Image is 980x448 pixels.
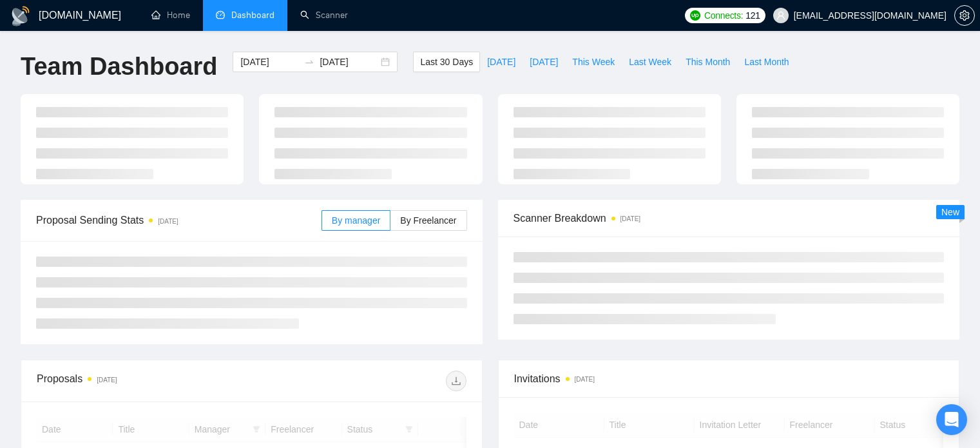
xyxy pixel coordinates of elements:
button: [DATE] [523,52,565,72]
span: [DATE] [487,55,515,69]
button: This Month [678,52,737,72]
button: setting [954,5,975,26]
div: Open Intercom Messenger [936,404,967,435]
span: swap-right [304,57,314,67]
h1: Team Dashboard [21,52,217,82]
span: Last Month [744,55,789,69]
span: setting [955,10,974,21]
span: dashboard [216,10,225,19]
img: logo [10,6,31,26]
time: [DATE] [575,376,595,383]
span: Invitations [514,371,944,387]
img: upwork-logo.png [690,10,700,21]
time: [DATE] [620,215,640,222]
span: Last Week [629,55,671,69]
span: Connects: [704,8,743,23]
button: Last Week [622,52,678,72]
button: Last Month [737,52,796,72]
span: Last 30 Days [420,55,473,69]
div: Proposals [37,371,251,391]
span: Dashboard [231,10,274,21]
span: This Month [686,55,730,69]
span: user [776,11,785,20]
span: By Freelancer [400,215,456,226]
span: By manager [332,215,380,226]
input: Start date [240,55,299,69]
span: Scanner Breakdown [514,210,945,226]
span: [DATE] [530,55,558,69]
a: setting [954,10,975,21]
a: homeHome [151,10,190,21]
span: Proposal Sending Stats [36,212,322,228]
span: This Week [572,55,615,69]
input: End date [320,55,378,69]
span: New [941,207,959,217]
time: [DATE] [158,218,178,225]
button: This Week [565,52,622,72]
span: to [304,57,314,67]
button: Last 30 Days [413,52,480,72]
button: [DATE] [480,52,523,72]
span: 121 [745,8,760,23]
a: searchScanner [300,10,348,21]
time: [DATE] [97,376,117,384]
